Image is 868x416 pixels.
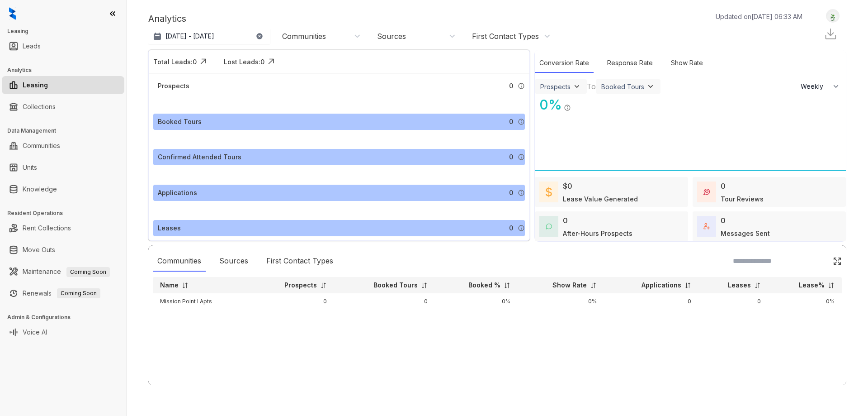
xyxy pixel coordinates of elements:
a: RenewalsComing Soon [23,284,100,302]
img: sorting [320,282,327,289]
img: Info [518,118,525,125]
a: Knowledge [23,180,57,198]
p: Booked Tours [373,281,418,290]
div: Prospects [158,81,189,91]
div: Response Rate [603,53,657,73]
li: Leads [2,37,124,55]
img: Info [518,153,525,161]
img: Download [824,27,837,41]
img: sorting [590,282,597,289]
span: Coming Soon [57,288,100,298]
div: To [587,81,596,92]
td: 0% [518,293,604,310]
img: sorting [504,282,510,289]
div: $0 [563,181,572,191]
img: UserAvatar [826,11,839,21]
li: Leasing [2,76,124,94]
img: TotalFum [703,223,710,230]
li: Units [2,158,124,177]
div: 0 [563,215,568,226]
img: ViewFilterArrow [646,82,655,91]
a: Leads [23,37,41,55]
button: Weekly [795,78,846,95]
td: 0 [604,293,698,310]
span: 0 [509,117,513,127]
img: logo [9,7,16,20]
li: Knowledge [2,180,124,198]
img: sorting [182,282,189,289]
td: 0 [334,293,435,310]
td: 0% [768,293,842,310]
span: 0 [509,223,513,233]
p: Applications [642,281,681,290]
p: Prospects [284,281,317,290]
img: AfterHoursConversations [546,223,552,230]
p: Leases [728,281,751,290]
span: Coming Soon [66,267,110,277]
img: Info [518,189,525,196]
h3: Data Management [7,127,126,135]
div: Applications [158,188,197,198]
div: Communities [282,31,326,41]
span: 0 [509,81,513,91]
div: Lost Leads: 0 [224,57,264,67]
div: After-Hours Prospects [563,229,632,238]
td: 0% [435,293,518,310]
a: Units [23,158,37,177]
img: Info [518,82,525,90]
img: Click Icon [197,55,210,68]
li: Move Outs [2,241,124,259]
div: 0 [721,215,726,226]
td: 0 [250,293,334,310]
p: Show Rate [552,281,587,290]
img: sorting [421,282,428,289]
div: 0 % [535,95,562,115]
td: 0 [698,293,768,310]
img: LeaseValue [546,186,552,197]
li: Maintenance [2,263,124,281]
div: Leases [158,223,181,233]
div: Communities [153,251,206,272]
p: Booked % [468,281,500,290]
li: Collections [2,98,124,116]
div: First Contact Types [472,31,539,41]
div: Total Leads: 0 [153,57,197,67]
a: Leasing [23,76,48,94]
li: Renewals [2,284,124,302]
td: Mission Point I Apts [153,293,250,310]
img: Click Icon [833,257,842,266]
a: Communities [23,137,60,155]
li: Voice AI [2,323,124,341]
div: Lease Value Generated [563,194,638,204]
img: sorting [684,282,691,289]
div: Booked Tours [601,83,644,91]
p: Analytics [148,12,186,25]
a: Rent Collections [23,219,71,237]
a: Collections [23,98,56,116]
div: Conversion Rate [535,53,594,73]
img: sorting [754,282,761,289]
h3: Leasing [7,27,126,35]
div: Show Rate [666,53,708,73]
div: First Contact Types [262,251,338,272]
img: Info [564,104,571,111]
p: [DATE] - [DATE] [165,32,214,41]
h3: Resident Operations [7,209,126,217]
span: 0 [509,152,513,162]
img: TourReviews [703,189,710,195]
h3: Admin & Configurations [7,313,126,321]
h3: Analytics [7,66,126,74]
div: Confirmed Attended Tours [158,152,241,162]
div: Sources [377,31,406,41]
img: ViewFilterArrow [572,82,581,91]
img: Click Icon [264,55,278,68]
img: SearchIcon [814,257,821,265]
li: Rent Collections [2,219,124,237]
img: sorting [828,282,835,289]
div: 0 [721,181,726,191]
div: Prospects [540,83,571,91]
li: Communities [2,137,124,155]
div: Booked Tours [158,117,202,127]
span: 0 [509,188,513,198]
p: Lease% [799,281,825,290]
